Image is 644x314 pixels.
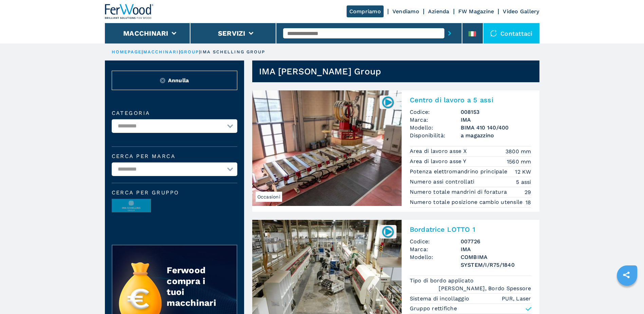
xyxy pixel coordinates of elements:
[410,295,471,302] p: Sistema di incollaggio
[381,225,394,238] img: 007726
[410,132,461,139] span: Disponibilità:
[461,132,531,139] span: a magazzino
[618,266,635,283] a: sharethis
[381,95,394,109] img: 008153
[410,116,461,124] span: Marca:
[410,238,461,245] span: Codice:
[410,168,509,175] p: Potenza elettromandrino principale
[525,188,531,196] em: 29
[461,108,531,116] h3: 008153
[410,158,468,165] p: Area di lavoro asse Y
[410,277,476,284] p: Tipo di bordo applicato
[392,8,419,15] a: Vendiamo
[179,49,180,54] span: |
[143,49,179,54] a: macchinari
[410,245,461,253] span: Marca:
[252,90,402,206] img: Centro di lavoro a 5 assi IMA BIMA 410 140/400
[410,253,461,269] span: Modello:
[515,168,531,176] em: 12 KW
[410,305,457,312] p: Gruppo rettifiche
[461,253,531,269] h3: COMBIMA SYSTEM/I/R75/1840
[112,190,237,195] span: Cerca per Gruppo
[461,238,531,245] h3: 007726
[112,110,237,116] label: Categoria
[507,158,531,165] em: 1560 mm
[461,245,531,253] h3: IMA
[410,178,476,186] p: Numero assi controllati
[218,29,245,37] button: Servizi
[483,23,539,43] div: Contattaci
[180,49,199,54] a: group
[256,192,282,202] span: Occasioni
[347,5,384,17] a: Compriamo
[410,124,461,132] span: Modello:
[142,49,143,54] span: |
[200,49,265,55] p: IMA SCHELLING GROUP
[410,225,531,233] h2: Bordatrice LOTTO 1
[410,108,461,116] span: Codice:
[112,199,151,213] img: image
[439,284,531,292] em: [PERSON_NAME], Bordo Spessore
[410,198,525,206] p: Numero totale posizione cambio utensile
[526,198,531,206] em: 18
[105,4,154,19] img: Ferwood
[503,8,539,15] a: Video Gallery
[502,295,531,302] em: PUR, Laser
[516,178,531,186] em: 5 assi
[112,49,142,54] a: HOMEPAGE
[428,8,449,15] a: Azienda
[167,265,223,308] div: Ferwood compra i tuoi macchinari
[112,154,237,159] label: Cerca per marca
[410,147,469,155] p: Area di lavoro asse X
[112,71,237,90] button: ResetAnnulla
[252,90,539,212] a: Centro di lavoro a 5 assi IMA BIMA 410 140/400Occasioni008153Centro di lavoro a 5 assiCodice:0081...
[461,124,531,132] h3: BIMA 410 140/400
[168,76,189,84] span: Annulla
[615,283,639,309] iframe: Chat
[199,49,200,54] span: |
[160,78,165,83] img: Reset
[490,30,497,37] img: Contattaci
[505,147,531,155] em: 3800 mm
[410,188,509,196] p: Numero totale mandrini di foratura
[259,66,381,77] h1: IMA [PERSON_NAME] Group
[461,116,531,124] h3: IMA
[410,96,531,104] h2: Centro di lavoro a 5 assi
[123,29,168,37] button: Macchinari
[458,8,494,15] a: FW Magazine
[444,25,455,41] button: submit-button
